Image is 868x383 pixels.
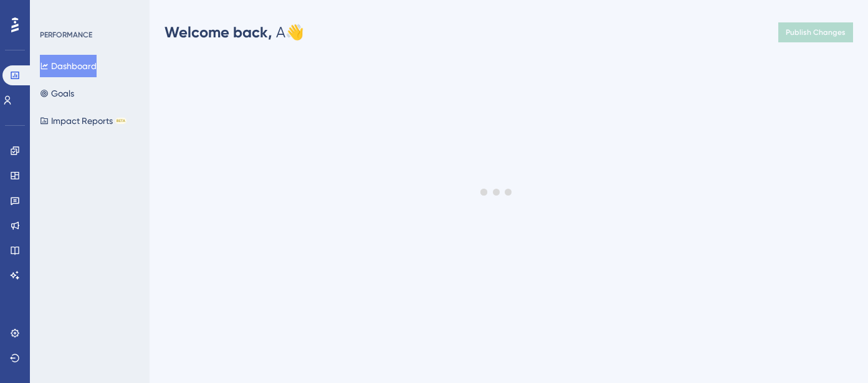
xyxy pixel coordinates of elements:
button: Impact ReportsBETA [40,110,126,132]
button: Publish Changes [778,22,853,42]
div: PERFORMANCE [40,30,92,40]
div: BETA [115,118,126,124]
span: Welcome back, [165,23,272,41]
button: Dashboard [40,55,97,77]
div: A 👋 [165,22,304,42]
button: Goals [40,82,74,105]
span: Publish Changes [786,27,846,37]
